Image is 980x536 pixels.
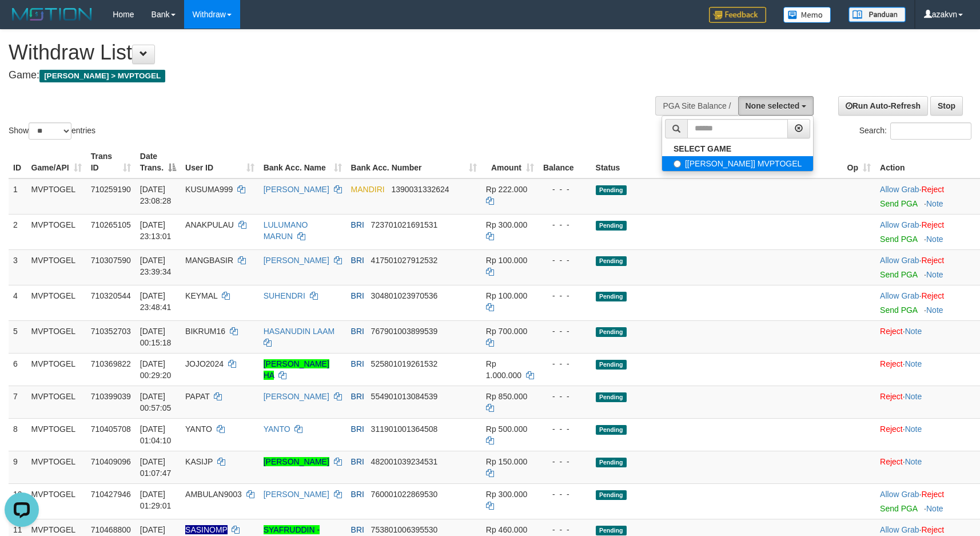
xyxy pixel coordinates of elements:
[264,185,329,194] a: [PERSON_NAME]
[880,199,917,208] a: Send PGA
[543,325,587,337] div: - - -
[486,256,527,265] span: Rp 100.000
[140,291,172,312] span: [DATE] 23:48:41
[848,7,906,22] img: panduan.png
[539,146,591,178] th: Balance
[486,457,527,466] span: Rp 150.000
[596,327,627,337] span: Pending
[9,214,27,249] td: 2
[371,525,438,534] span: Copy 753801006395530 to clipboard
[674,144,731,153] b: SELECT GAME
[185,220,234,229] span: ANAKPULAU
[185,525,228,534] span: Nama rekening ada tanda titik/strip, harap diedit
[543,524,587,535] div: - - -
[9,178,27,215] td: 1
[91,256,131,265] span: 710307590
[391,185,449,194] span: Copy 1390031332624 to clipboard
[880,185,919,194] a: Allow Grab
[662,141,813,156] a: SELECT GAME
[543,391,587,402] div: - - -
[181,146,259,178] th: User ID: activate to sort column ascending
[880,392,903,401] a: Reject
[596,185,627,195] span: Pending
[27,249,86,285] td: MVPTOGEL
[9,353,27,386] td: 6
[880,270,917,279] a: Send PGA
[880,424,903,434] a: Reject
[843,146,875,178] th: Op: activate to sort column ascending
[9,122,95,140] label: Show entries
[91,327,131,336] span: 710352703
[371,424,438,434] span: Copy 311901001364508 to clipboard
[880,220,921,229] span: ·
[880,525,921,534] span: ·
[371,457,438,466] span: Copy 482001039234531 to clipboard
[27,285,86,320] td: MVPTOGEL
[486,392,527,401] span: Rp 850.000
[27,214,86,249] td: MVPTOGEL
[543,489,587,500] div: - - -
[926,270,943,279] a: Note
[91,291,131,300] span: 710320544
[27,178,86,215] td: MVPTOGEL
[838,96,928,116] a: Run Auto-Refresh
[880,185,921,194] span: ·
[91,490,131,499] span: 710427946
[890,122,971,140] input: Search:
[921,490,944,499] a: Reject
[185,185,233,194] span: KUSUMA999
[880,220,919,229] a: Allow Grab
[27,483,86,519] td: MVPTOGEL
[880,256,921,265] span: ·
[543,184,587,195] div: - - -
[880,359,903,368] a: Reject
[596,256,627,266] span: Pending
[921,185,944,194] a: Reject
[9,285,27,320] td: 4
[880,235,917,244] a: Send PGA
[543,255,587,266] div: - - -
[926,235,943,244] a: Note
[371,392,438,401] span: Copy 554901013084539 to clipboard
[351,291,364,300] span: BRI
[140,256,172,276] span: [DATE] 23:39:34
[486,490,527,499] span: Rp 300.000
[486,185,527,194] span: Rp 222.000
[351,525,364,534] span: BRI
[27,451,86,483] td: MVPTOGEL
[880,457,903,466] a: Reject
[926,199,943,208] a: Note
[140,424,172,445] span: [DATE] 01:04:10
[371,490,438,499] span: Copy 760001022869530 to clipboard
[27,320,86,353] td: MVPTOGEL
[880,291,921,300] span: ·
[596,392,627,402] span: Pending
[264,327,334,336] a: HASANUDIN LAAM
[921,291,944,300] a: Reject
[596,425,627,435] span: Pending
[880,305,917,315] a: Send PGA
[486,220,527,229] span: Rp 300.000
[9,418,27,451] td: 8
[738,96,814,116] button: None selected
[591,146,843,178] th: Status
[264,291,305,300] a: SUHENDRI
[351,392,364,401] span: BRI
[140,185,172,205] span: [DATE] 23:08:28
[185,392,210,401] span: PAPAT
[351,256,364,265] span: BRI
[185,490,242,499] span: AMBULAN9003
[351,220,364,229] span: BRI
[486,291,527,300] span: Rp 100.000
[27,386,86,418] td: MVPTOGEL
[921,525,944,534] a: Reject
[27,418,86,451] td: MVPTOGEL
[259,146,346,178] th: Bank Acc. Name: activate to sort column ascending
[91,424,131,434] span: 710405708
[921,220,944,229] a: Reject
[783,7,831,23] img: Button%20Memo.svg
[486,359,521,380] span: Rp 1.000.000
[140,220,172,241] span: [DATE] 23:13:01
[91,220,131,229] span: 710265105
[926,305,943,315] a: Note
